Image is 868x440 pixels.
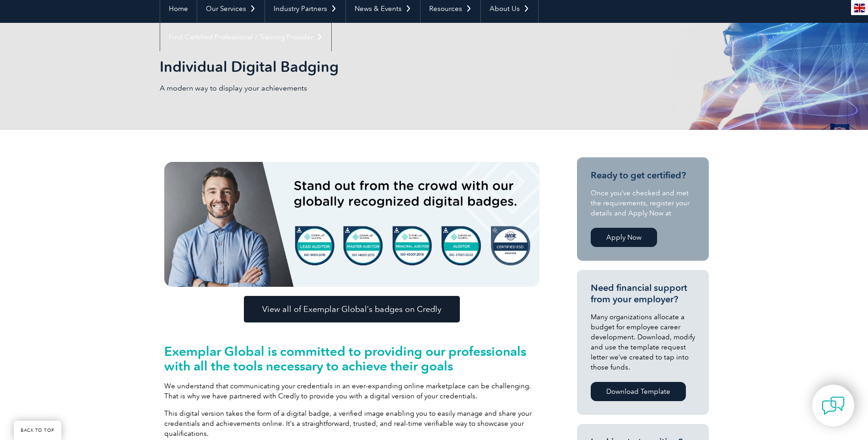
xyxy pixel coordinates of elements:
[591,228,657,247] a: Apply Now
[591,170,695,181] h3: Ready to get certified?
[591,282,695,305] h3: Need financial support from your employer?
[14,421,61,440] a: BACK TO TOP
[160,83,434,93] p: A modern way to display your achievements
[822,394,845,417] img: contact-chat.png
[164,162,539,287] img: badges
[160,59,544,74] h2: Individual Digital Badging
[591,188,695,218] p: Once you’ve checked and met the requirements, register your details and Apply Now at
[160,23,331,51] a: Find Certified Professional / Training Provider
[854,4,865,12] img: en
[591,382,686,401] a: Download Template
[244,296,460,322] a: View all of Exemplar Global’s badges on Credly
[164,344,539,373] h2: Exemplar Global is committed to providing our professionals with all the tools necessary to achie...
[591,312,695,372] p: Many organizations allocate a budget for employee career development. Download, modify and use th...
[164,381,539,401] p: We understand that communicating your credentials in an ever-expanding online marketplace can be ...
[262,305,442,313] span: View all of Exemplar Global’s badges on Credly
[164,408,539,439] p: This digital version takes the form of a digital badge, a verified image enabling you to easily m...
